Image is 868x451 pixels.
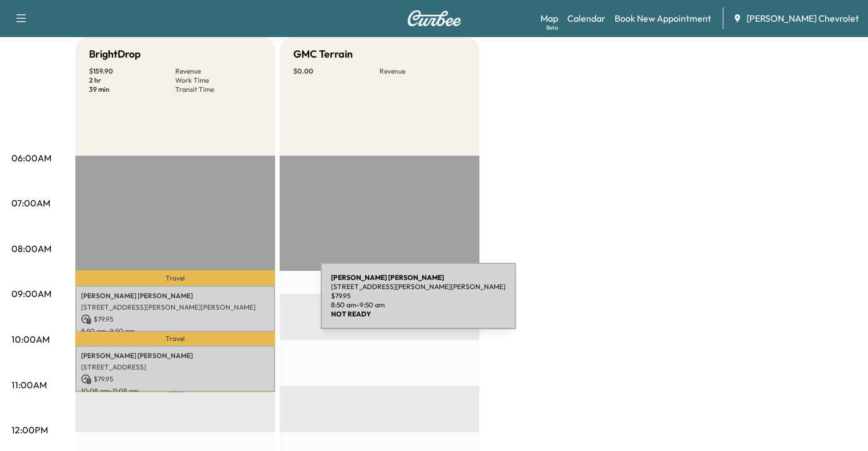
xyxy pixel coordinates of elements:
p: $ 79.95 [81,314,269,324]
p: Travel [75,332,275,346]
span: [PERSON_NAME] Chevrolet [746,11,859,25]
a: Calendar [567,11,605,25]
img: Curbee Logo [407,10,462,26]
h5: GMC Terrain [293,46,353,62]
h5: BrightDrop [89,46,141,62]
p: $ 79.95 [81,374,269,384]
p: [STREET_ADDRESS][PERSON_NAME][PERSON_NAME] [81,303,269,312]
p: 06:00AM [11,151,51,165]
p: 8:50 am - 9:50 am [81,327,269,336]
p: 09:00AM [11,287,51,300]
a: MapBeta [540,11,558,25]
p: Work Time [175,76,261,85]
p: 39 min [89,85,175,94]
p: [STREET_ADDRESS] [81,363,269,372]
p: 12:00PM [11,423,48,437]
p: Travel [75,270,275,286]
p: [PERSON_NAME] [PERSON_NAME] [81,351,269,360]
a: Book New Appointment [615,11,711,25]
p: 08:00AM [11,242,51,255]
p: Revenue [380,67,466,76]
p: [PERSON_NAME] [PERSON_NAME] [81,291,269,300]
p: 2 hr [89,76,175,85]
p: 11:00AM [11,378,47,392]
p: 10:08 am - 11:08 am [81,387,269,396]
p: Travel [75,392,275,392]
p: Transit Time [175,85,261,94]
p: 07:00AM [11,196,50,210]
p: 10:00AM [11,332,50,346]
div: Beta [546,23,558,32]
p: $ 159.90 [89,67,175,76]
p: $ 0.00 [293,67,380,76]
p: Revenue [175,67,261,76]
